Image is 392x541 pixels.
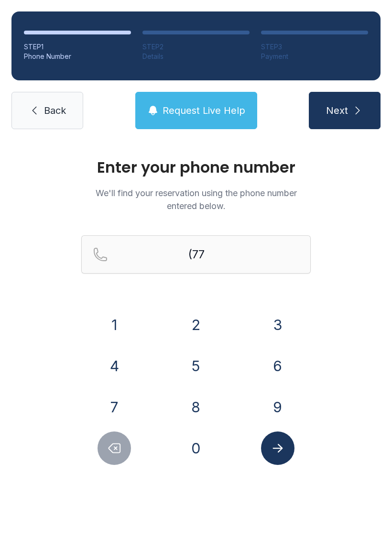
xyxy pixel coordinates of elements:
[44,104,66,117] span: Back
[261,52,368,61] div: Payment
[326,104,348,117] span: Next
[261,308,294,342] button: 3
[98,390,131,424] button: 7
[261,42,368,52] div: STEP 3
[179,390,213,424] button: 8
[81,235,311,274] input: Reservation phone number
[98,349,131,383] button: 4
[98,431,131,465] button: Delete number
[24,52,131,61] div: Phone Number
[179,431,213,465] button: 0
[81,160,311,175] h1: Enter your phone number
[24,42,131,52] div: STEP 1
[261,431,294,465] button: Submit lookup form
[179,349,213,383] button: 5
[179,308,213,342] button: 2
[261,349,294,383] button: 6
[98,308,131,342] button: 1
[163,104,245,117] span: Request Live Help
[142,52,250,61] div: Details
[261,390,294,424] button: 9
[142,42,250,52] div: STEP 2
[81,187,311,212] p: We'll find your reservation using the phone number entered below.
